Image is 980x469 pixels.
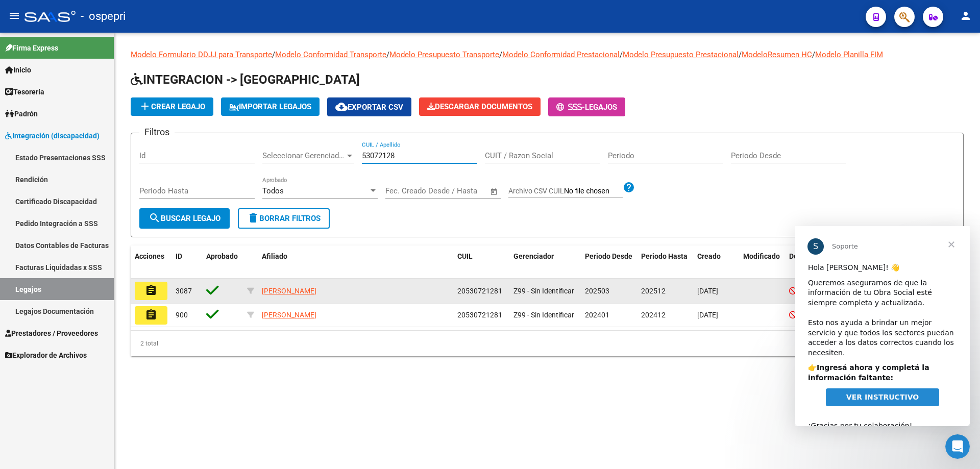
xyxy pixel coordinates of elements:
span: Aprobado [206,252,238,260]
datatable-header-cell: Dependencia [785,245,841,279]
span: Borrar Filtros [247,214,321,223]
span: [DATE] [697,287,718,295]
a: Modelo Planilla FIM [815,50,883,59]
span: Padrón [5,108,38,119]
mat-icon: menu [8,10,20,22]
span: Archivo CSV CUIL [508,187,564,195]
input: Archivo CSV CUIL [564,187,623,196]
span: Seleccionar Gerenciador [262,151,345,160]
span: Tesorería [5,86,44,97]
button: Borrar Filtros [238,208,330,229]
a: Modelo Conformidad Prestacional [502,50,620,59]
span: IMPORTAR LEGAJOS [229,102,311,111]
button: Open calendar [488,186,500,198]
span: ID [176,252,182,260]
span: Creado [697,252,721,260]
div: 2 total [131,331,964,356]
span: Integración (discapacidad) [5,130,100,141]
span: - ospepri [81,5,126,28]
input: Fecha inicio [385,186,427,195]
a: Modelo Presupuesto Prestacional [623,50,739,59]
mat-icon: assignment [145,284,157,297]
mat-icon: assignment [145,309,157,321]
mat-icon: cloud_download [335,101,348,113]
button: IMPORTAR LEGAJOS [221,97,320,116]
datatable-header-cell: Afiliado [258,245,453,279]
datatable-header-cell: Acciones [131,245,171,279]
button: -Legajos [548,97,625,116]
div: ¡Gracias por tu colaboración! ​ [13,185,162,215]
span: Exportar CSV [335,103,403,112]
span: Firma Express [5,42,58,54]
span: 202412 [641,311,666,319]
button: Exportar CSV [327,97,411,116]
span: 202503 [585,287,609,295]
span: Buscar Legajo [149,214,220,223]
span: Crear Legajo [139,102,205,111]
mat-icon: person [960,10,972,22]
span: Acciones [135,252,164,260]
mat-icon: help [623,181,635,193]
datatable-header-cell: CUIL [453,245,509,279]
mat-icon: delete [247,212,259,224]
span: Periodo Desde [585,252,632,260]
mat-icon: add [139,100,151,112]
datatable-header-cell: Periodo Hasta [637,245,693,279]
span: 202512 [641,287,666,295]
span: Gerenciador [513,252,554,260]
button: Descargar Documentos [419,97,541,116]
span: [PERSON_NAME] [262,311,316,319]
span: [PERSON_NAME] [262,287,316,295]
a: Modelo Formulario DDJJ para Transporte [131,50,272,59]
span: 20530721281 [457,311,502,319]
h3: Filtros [139,125,175,139]
span: 3087 [176,287,192,295]
iframe: Intercom live chat [945,434,970,459]
span: 900 [176,311,188,319]
span: Periodo Hasta [641,252,688,260]
button: Buscar Legajo [139,208,230,229]
span: 202401 [585,311,609,319]
span: INTEGRACION -> [GEOGRAPHIC_DATA] [131,72,360,87]
datatable-header-cell: Periodo Desde [581,245,637,279]
datatable-header-cell: Creado [693,245,739,279]
span: 20530721281 [457,287,502,295]
span: Todos [262,186,284,195]
span: CUIL [457,252,473,260]
mat-icon: search [149,212,161,224]
span: Modificado [743,252,780,260]
iframe: Intercom live chat mensaje [795,226,970,426]
span: Legajos [585,103,617,112]
span: Inicio [5,64,31,76]
input: Fecha fin [436,186,485,195]
datatable-header-cell: Modificado [739,245,785,279]
span: Dependencia [789,252,832,260]
div: / / / / / / [131,49,964,356]
span: Afiliado [262,252,287,260]
span: Explorador de Archivos [5,350,87,361]
span: Z99 - Sin Identificar [513,287,574,295]
span: - [556,103,585,112]
span: Descargar Documentos [427,102,532,111]
a: Modelo Presupuesto Transporte [389,50,499,59]
span: Z99 - Sin Identificar [513,311,574,319]
datatable-header-cell: ID [171,245,202,279]
a: ModeloResumen HC [742,50,812,59]
datatable-header-cell: Gerenciador [509,245,581,279]
button: Crear Legajo [131,97,213,116]
datatable-header-cell: Aprobado [202,245,243,279]
span: Prestadores / Proveedores [5,328,98,339]
a: Modelo Conformidad Transporte [275,50,386,59]
span: [DATE] [697,311,718,319]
